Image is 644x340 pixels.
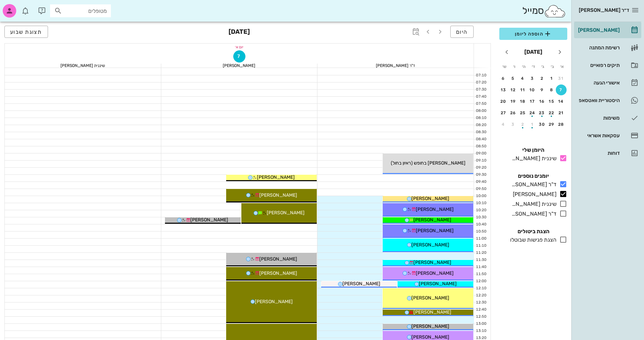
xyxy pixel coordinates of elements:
[574,127,641,144] a: עסקאות אשראי
[474,151,488,156] div: 09:00
[536,119,547,130] button: 30
[413,260,451,265] span: [PERSON_NAME]
[498,96,509,107] button: 20
[411,295,449,301] span: [PERSON_NAME]
[474,108,488,114] div: 08:00
[522,4,566,18] div: סמייל
[546,73,557,84] button: 1
[527,111,538,115] div: 24
[474,87,488,93] div: 07:30
[577,150,620,156] div: דוחות
[577,45,620,50] div: רשימת המתנה
[546,99,557,104] div: 15
[474,264,488,270] div: 11:40
[474,172,488,178] div: 09:30
[509,200,556,208] div: שיננית [PERSON_NAME]
[474,129,488,135] div: 08:30
[577,98,620,103] div: היסטוריית וואטסאפ
[259,270,297,276] span: [PERSON_NAME]
[536,88,547,92] div: 9
[413,309,451,315] span: [PERSON_NAME]
[548,61,557,72] th: ב׳
[416,270,454,276] span: [PERSON_NAME]
[539,61,547,72] th: ג׳
[498,122,509,127] div: 4
[517,119,528,130] button: 2
[517,99,528,104] div: 18
[509,210,556,218] div: ד"ר [PERSON_NAME]
[474,257,488,263] div: 11:30
[5,64,161,68] div: שיננית [PERSON_NAME]
[474,94,488,100] div: 07:40
[546,111,557,115] div: 22
[411,242,449,248] span: [PERSON_NAME]
[509,61,518,72] th: ו׳
[474,278,488,284] div: 12:00
[411,334,449,340] span: [PERSON_NAME]
[546,122,557,127] div: 29
[527,76,538,81] div: 3
[257,174,295,180] span: [PERSON_NAME]
[416,207,454,212] span: [PERSON_NAME]
[161,64,317,68] div: [PERSON_NAME]
[499,28,567,40] button: הוספה ליומן
[527,84,538,95] button: 10
[527,99,538,104] div: 17
[259,192,297,198] span: [PERSON_NAME]
[556,96,567,107] button: 14
[259,256,297,262] span: [PERSON_NAME]
[317,64,474,68] div: ד"ר [PERSON_NAME]
[574,22,641,38] a: [PERSON_NAME]
[536,122,547,127] div: 30
[556,107,567,118] button: 21
[517,111,528,115] div: 25
[498,88,509,92] div: 13
[517,84,528,95] button: 11
[527,119,538,130] button: 1
[499,172,567,180] h4: יומנים נוספים
[474,293,488,298] div: 12:20
[546,84,557,95] button: 8
[474,286,488,291] div: 12:10
[498,73,509,84] button: 6
[474,115,488,121] div: 08:10
[507,236,556,244] div: הצגת פגישות שבוטלו
[529,61,538,72] th: ד׳
[419,281,457,287] span: [PERSON_NAME]
[527,88,538,92] div: 10
[517,107,528,118] button: 25
[411,323,449,329] span: [PERSON_NAME]
[474,222,488,227] div: 10:40
[474,328,488,334] div: 13:10
[556,111,567,115] div: 21
[267,210,305,216] span: [PERSON_NAME]
[508,96,519,107] button: 19
[536,76,547,81] div: 2
[498,107,509,118] button: 27
[474,208,488,213] div: 10:20
[522,45,545,59] button: [DATE]
[556,122,567,127] div: 28
[536,111,547,115] div: 23
[474,122,488,128] div: 08:20
[508,107,519,118] button: 26
[474,271,488,277] div: 11:50
[536,107,547,118] button: 23
[255,299,293,305] span: [PERSON_NAME]
[508,122,519,127] div: 3
[546,88,557,92] div: 8
[574,110,641,126] a: משימות
[5,44,474,50] div: יום א׳
[574,92,641,108] a: היסטוריית וואטסאפ
[508,99,519,104] div: 19
[416,228,454,234] span: [PERSON_NAME]
[498,99,509,104] div: 20
[544,4,566,18] img: SmileCloud logo
[498,119,509,130] button: 4
[190,217,228,223] span: [PERSON_NAME]
[474,229,488,235] div: 10:50
[536,73,547,84] button: 2
[574,40,641,56] a: רשימת המתנה
[501,46,513,58] button: חודש הבא
[556,84,567,95] button: 7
